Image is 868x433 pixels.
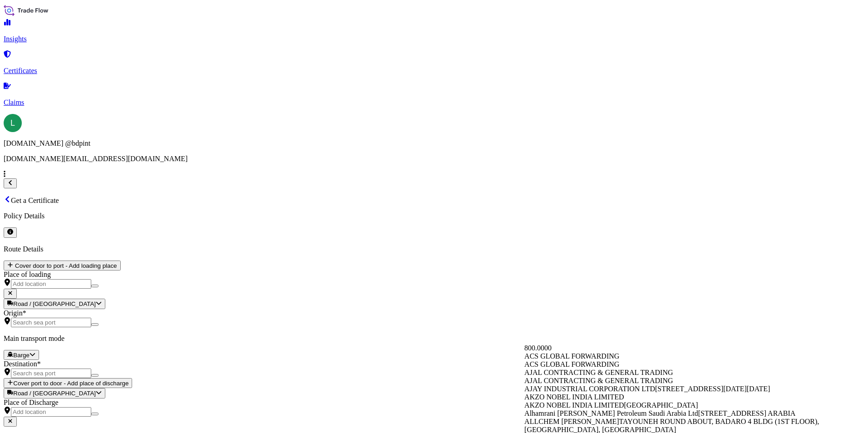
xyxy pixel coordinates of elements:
button: Select transport [4,388,105,398]
button: Select transport [4,350,39,360]
span: AJAY INDUSTRIAL CORPORATION LTD [524,385,655,393]
span: ALLCHEM [PERSON_NAME] [524,418,619,425]
span: Road / [GEOGRAPHIC_DATA] [13,301,96,308]
span: L [10,118,15,128]
span: Road / [GEOGRAPHIC_DATA] [13,390,96,397]
input: Origin [11,318,91,327]
button: Show suggestions [91,374,99,377]
button: Show suggestions [91,413,99,415]
span: [GEOGRAPHIC_DATA] [624,401,698,409]
span: AJAL CONTRACTING & GENERAL TRADING [524,369,673,376]
span: Cover port to door - Add place of discharge [13,380,128,387]
span: [STREET_ADDRESS][DATE][DATE] [655,385,770,393]
span: Alhamrani [PERSON_NAME] Petroleum Saudi Arabia Ltd [524,409,698,417]
span: Barge [13,352,30,359]
p: Get a Certificate [4,196,864,205]
div: Place of Discharge [4,399,864,407]
span: AJAL CONTRACTING & GENERAL TRADING [524,377,673,384]
span: ACS GLOBAL FORWARDING [524,352,619,360]
span: AKZO NOBEL INDIA LIMITED [524,401,624,409]
p: Policy Details [4,212,864,220]
span: 800.0000 [524,344,552,352]
input: Place of loading [11,279,91,289]
div: Place of loading [4,271,864,279]
button: Show suggestions [91,285,99,287]
span: AKZO NOBEL INDIA LIMITED [524,393,624,401]
input: Place of Discharge [11,407,91,417]
span: ACS GLOBAL FORWARDING [524,360,619,368]
button: Select transport [4,299,105,309]
button: Show suggestions [91,323,99,326]
p: Route Details [4,245,864,253]
p: Certificates [4,67,864,75]
div: Destination [4,360,864,368]
div: Origin [4,309,864,317]
p: Insights [4,35,864,43]
p: [DOMAIN_NAME][EMAIL_ADDRESS][DOMAIN_NAME] [4,155,864,163]
p: Main transport mode [4,335,864,343]
input: Destination [11,369,91,378]
span: [STREET_ADDRESS] ARABIA [698,409,796,417]
span: Cover door to port - Add loading place [15,262,117,269]
p: [DOMAIN_NAME] @bdpint [4,139,864,148]
p: Claims [4,98,864,107]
